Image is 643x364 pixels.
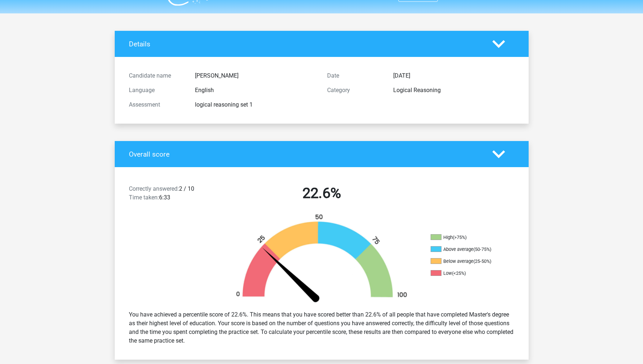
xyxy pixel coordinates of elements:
div: (50-75%) [473,247,491,252]
div: English [190,86,322,95]
div: Language [123,86,190,95]
h4: Details [129,40,481,48]
h4: Overall score [129,150,481,158]
div: logical reasoning set 1 [190,100,322,109]
div: Candidate name [123,71,190,80]
img: 23.d2ac941f7b31.png [224,214,420,305]
div: [DATE] [388,71,520,80]
div: 2 / 10 6:33 [123,185,223,205]
div: Category [322,86,388,95]
div: Assessment [123,100,190,109]
li: Above average [431,246,503,253]
li: Low [431,270,503,277]
div: (>75%) [453,235,467,240]
div: Date [322,71,388,80]
div: (25-50%) [473,258,491,264]
div: [PERSON_NAME] [190,71,322,80]
span: Correctly answered: [129,185,179,192]
div: (<25%) [452,270,466,276]
li: High [431,234,503,241]
li: Below average [431,258,503,265]
div: You have achieved a percentile score of 22.6%. This means that you have scored better than 22.6% ... [123,307,520,348]
h2: 22.6% [228,185,415,202]
span: Time taken: [129,194,159,201]
div: Logical Reasoning [388,86,520,95]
